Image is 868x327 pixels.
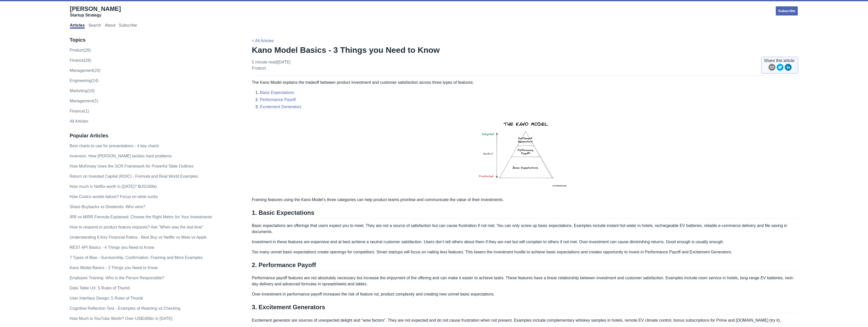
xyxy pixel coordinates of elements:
[105,23,115,29] a: About
[70,109,89,113] a: Finance(1)
[252,209,799,219] h2: 1. Basic Expectations
[70,255,203,260] a: 7 Types of Bias - Survivorship, Confirmation, Framing and More Examples
[252,59,290,71] p: 5 minute read | [DATE]
[70,215,212,219] a: IRR vs MIRR Formula Explained: Choose the Right Metric for Your Investments
[252,261,799,271] h2: 2. Performance Payoff
[260,97,296,102] a: Performance Payoff
[252,66,266,70] a: product
[70,58,91,62] a: finance(28)
[70,144,159,148] a: Best charts to use for presentations - 4 key charts
[70,99,98,103] a: Management(1)
[764,58,796,64] span: Share this article:
[785,64,792,73] button: linkedin
[775,6,799,16] a: Subscribe
[70,194,158,199] a: How Costco avoids failure? Focus on what sucks
[252,275,799,287] p: Performance payoff features are not absolutely necessary but increase the enjoyment of the offeri...
[70,245,154,250] a: REST API Basics - 4 Things you Need to Know
[252,223,799,235] p: Basic expectations are offerings that users expect you to meet. They are not a source of satisfac...
[260,105,302,109] a: Excitement Generators
[70,5,121,18] a: [PERSON_NAME]Startup Strategy
[70,154,172,158] a: Inversion: How [PERSON_NAME] tackles hard problems
[70,316,172,321] a: How Much is YouTube Worth? Over US$180bn in [DATE]
[70,23,85,29] a: Articles
[70,286,130,290] a: Data Table UX: 5 Rules of Thumb
[70,306,180,310] a: Cognitive Reflection Test - Examples of Reacting vs Checking
[70,119,88,123] a: All Articles
[70,225,203,229] a: How to respond to product feature requests? Ask “When was the last time”
[467,114,583,193] img: kano-model
[70,296,143,300] a: User Interface Design: 5 Rules of Thumb
[70,48,91,52] a: product(28)
[119,23,137,29] a: Subscribe
[70,78,99,83] a: engineering(14)
[70,174,198,178] a: Return on Invested Capital (ROIC) - Formula and Real World Examples
[70,184,157,189] a: How much is Netflix worth in [DATE]? $US100bn
[252,303,799,313] h2: 3. Excitement Generators
[70,235,207,239] a: Understanding 6 Key Financial Ratios - Best Buy vs Netflix vs Meta vs Apple
[252,239,799,245] p: Investment in these features are expensive and at best achieve a neutral customer satisfaction. U...
[777,64,784,73] button: twitter
[260,90,294,95] a: Basic Expectations
[70,5,121,12] span: [PERSON_NAME]
[70,266,158,270] a: Kano Model Basics - 3 Things you Need to Know
[70,133,241,139] h3: Popular Articles
[252,197,799,203] p: Framing features using the Kano Model’s three categories can help product teams prioritise and co...
[70,205,145,209] a: Share Buybacks vs Dividends: Who wins?
[252,45,799,55] h1: Kano Model Basics - 3 Things you Need to Know
[70,13,121,18] div: Startup Strategy
[70,89,95,93] a: marketing(10)
[252,249,799,255] p: Too many unmet basic expectations create openings for competitors. Smart startups will focus on n...
[70,164,194,168] a: How McKinsey Uses the SCR Framework for Powerful Slide Outlines
[252,317,799,323] p: Excitement generator are sources of unexpected delight and “wow factors”. They are not expected a...
[70,276,164,280] a: Employee Training: Who is the Person Responsible?
[88,23,101,29] a: Search
[768,64,775,73] button: email
[252,79,799,86] p: The Kano Model explains the tradeoff between product investment and customer satisfaction across ...
[252,39,274,43] a: < All Articles
[70,68,101,73] a: management(23)
[252,291,799,297] p: Over-investment in performance payoff increases the risk of feature rot, product complexity and c...
[70,37,241,43] h3: Topics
